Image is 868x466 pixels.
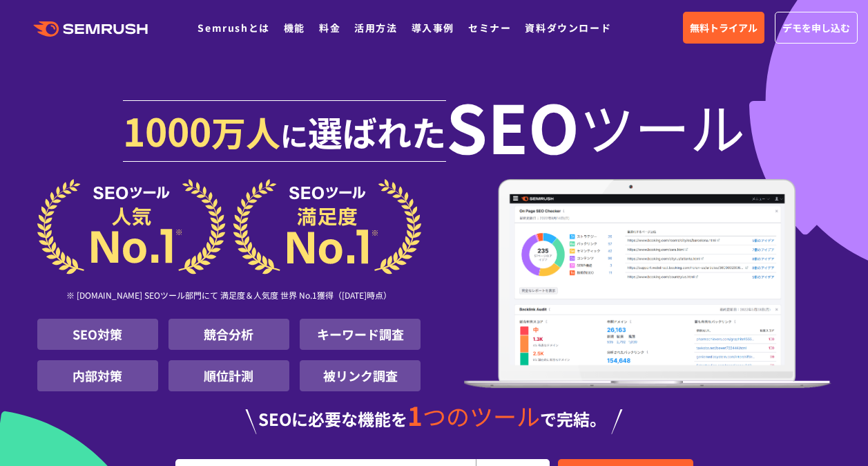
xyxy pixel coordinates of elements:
[782,20,850,35] span: デモを申し込む
[284,21,305,35] a: 機能
[123,102,211,158] span: 1000
[690,20,758,35] span: 無料トライアル
[37,360,158,391] li: 内部対策
[319,21,340,35] a: 料金
[540,407,606,431] span: で完結。
[37,402,831,434] div: SEOに必要な機能を
[683,12,764,44] a: 無料トライアル
[37,319,158,350] li: SEO対策
[525,21,611,35] a: 資料ダウンロード
[211,106,280,156] span: 万人
[37,274,421,319] div: ※ [DOMAIN_NAME] SEOツール部門にて 満足度＆人気度 世界 No.1獲得（[DATE]時点）
[412,21,454,35] a: 導入事例
[300,319,421,350] li: キーワード調査
[446,98,579,153] span: SEO
[468,21,511,35] a: セミナー
[308,106,446,156] span: 選ばれた
[168,360,289,391] li: 順位計測
[407,396,423,434] span: 1
[280,115,308,155] span: に
[775,12,858,44] a: デモを申し込む
[579,98,745,153] span: ツール
[354,21,397,35] a: 活用方法
[197,21,269,35] a: Semrushとは
[300,360,421,391] li: 被リンク調査
[168,319,289,350] li: 競合分析
[423,399,540,433] span: つのツール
